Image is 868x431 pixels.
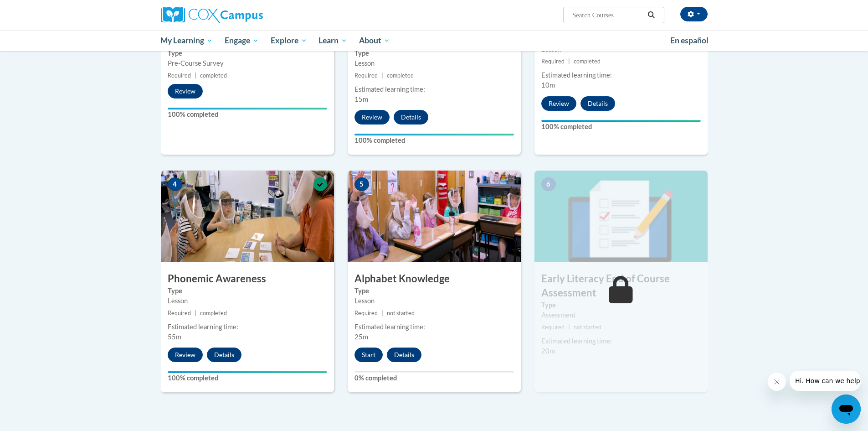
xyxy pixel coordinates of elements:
[195,310,196,317] span: |
[568,324,570,331] span: |
[168,373,327,383] label: 100% completed
[387,310,415,317] span: not started
[354,134,514,135] div: Your progress
[161,272,334,286] h3: Phonemic Awareness
[348,171,521,262] img: Course Image
[168,322,327,332] div: Estimated learning time:
[568,58,570,65] span: |
[664,31,714,50] a: En español
[354,48,514,58] label: Type
[168,296,327,306] div: Lesson
[644,10,658,21] button: Search
[381,310,383,317] span: |
[541,177,556,191] span: 6
[354,310,378,317] span: Required
[168,84,203,99] button: Review
[354,286,514,296] label: Type
[580,96,615,111] button: Details
[225,35,259,46] span: Engage
[168,58,327,68] div: Pre-Course Survey
[318,35,347,46] span: Learn
[168,286,327,296] label: Type
[354,322,514,332] div: Estimated learning time:
[359,35,390,46] span: About
[354,95,368,103] span: 15m
[265,30,313,51] a: Explore
[168,310,191,317] span: Required
[147,30,721,51] div: Main menu
[353,30,396,51] a: About
[541,300,701,310] label: Type
[541,122,701,132] label: 100% completed
[768,373,786,391] iframe: Close message
[271,35,307,46] span: Explore
[161,7,263,23] img: Cox Campus
[168,48,327,58] label: Type
[541,324,565,331] span: Required
[574,58,601,65] span: completed
[354,110,390,125] button: Review
[541,336,701,346] div: Estimated learning time:
[534,272,708,300] h3: Early Literacy End of Course Assessment
[541,70,701,80] div: Estimated learning time:
[200,310,227,317] span: completed
[541,120,701,122] div: Your progress
[160,35,213,46] span: My Learning
[387,72,414,79] span: completed
[168,333,181,341] span: 55m
[354,72,378,79] span: Required
[161,7,334,23] a: Cox Campus
[574,324,601,331] span: not started
[354,348,383,362] button: Start
[195,72,196,79] span: |
[155,30,219,51] a: My Learning
[354,296,514,306] div: Lesson
[354,177,369,191] span: 5
[541,347,555,355] span: 20m
[541,81,555,89] span: 10m
[168,348,203,362] button: Review
[354,373,514,383] label: 0% completed
[534,171,708,262] img: Course Image
[387,348,421,362] button: Details
[394,110,428,125] button: Details
[354,84,514,94] div: Estimated learning time:
[348,272,521,286] h3: Alphabet Knowledge
[354,333,368,341] span: 25m
[354,135,514,145] label: 100% completed
[571,10,644,21] input: Search Courses
[541,58,565,65] span: Required
[541,310,701,320] div: Assessment
[5,6,74,14] span: Hi. How can we help?
[168,72,191,79] span: Required
[313,30,353,51] a: Learn
[680,7,708,21] button: Account Settings
[354,58,514,68] div: Lesson
[790,371,861,391] iframe: Message from company
[200,72,227,79] span: completed
[168,109,327,119] label: 100% completed
[161,171,334,262] img: Course Image
[670,36,709,45] span: En español
[381,72,383,79] span: |
[168,371,327,373] div: Your progress
[832,395,861,424] iframe: Button to launch messaging window
[207,348,241,362] button: Details
[541,96,576,111] button: Review
[168,177,182,191] span: 4
[219,30,265,51] a: Engage
[168,108,327,109] div: Your progress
